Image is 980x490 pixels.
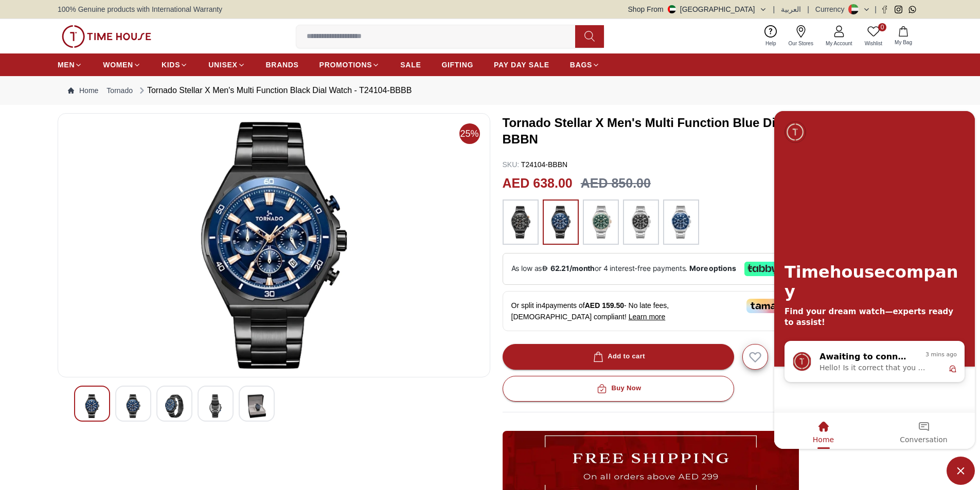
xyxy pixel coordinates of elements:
a: Instagram [895,6,902,13]
img: ... [628,205,654,240]
span: PROMOTIONS [319,60,372,70]
a: Home [68,85,98,96]
span: 100% Genuine products with International Warranty [58,4,222,14]
button: العربية [781,4,801,14]
a: WOMEN [103,56,141,74]
a: Tornado [106,85,133,96]
span: KIDS [162,60,180,70]
span: PAY DAY SALE [494,60,549,70]
img: Tamara [746,299,790,313]
nav: Breadcrumb [58,76,922,105]
a: Whatsapp [908,6,916,13]
a: PROMOTIONS [319,56,380,74]
span: BAGS [570,60,592,70]
a: UNISEX [208,56,245,74]
button: Add to cart [503,344,734,370]
span: GIFTING [441,60,473,70]
img: ... [588,205,614,240]
div: Add to cart [591,351,645,362]
span: SKU : [503,160,520,169]
div: Buy Now [595,383,641,394]
a: KIDS [162,56,188,74]
img: Tornado Stellar X Men's Multi Function Black Dial Watch - T24104-BBBB [66,122,482,369]
img: United Arab Emirates [668,5,676,13]
span: 25% [459,123,480,144]
span: WOMEN [103,60,133,70]
img: ... [668,205,694,240]
a: Facebook [881,6,888,13]
img: Tornado Stellar X Men's Multi Function Black Dial Watch - T24104-BBBB [247,394,266,418]
div: Or split in 4 payments of - No late fees, [DEMOGRAPHIC_DATA] compliant! [503,291,799,331]
p: T24104-BBBN [503,159,568,170]
div: Chat Widget [947,457,975,485]
span: | [773,4,775,14]
h3: Tornado Stellar X Men's Multi Function Blue Dial Watch - T24104-BBBN [503,115,887,148]
span: My Account [822,40,857,47]
span: AED 159.50 [585,301,624,310]
h3: AED 850.00 [581,174,651,193]
img: Tornado Stellar X Men's Multi Function Black Dial Watch - T24104-BBBB [206,394,225,418]
h2: AED 638.00 [503,174,573,193]
img: Tornado Stellar X Men's Multi Function Black Dial Watch - T24104-BBBB [83,394,101,418]
a: Our Stores [782,23,819,49]
span: UNISEX [208,60,237,70]
a: SALE [400,56,421,74]
a: 0Wishlist [859,23,888,49]
img: ... [508,205,533,240]
a: Help [759,23,782,49]
button: Buy Now [503,376,734,402]
span: Our Stores [785,40,817,47]
iframe: SalesIQ Chat Window [772,108,977,451]
button: My Bag [888,24,918,48]
div: Tornado Stellar X Men's Multi Function Black Dial Watch - T24104-BBBB [137,84,412,97]
span: Learn more [629,313,666,321]
a: BAGS [570,56,600,74]
img: ... [62,25,151,48]
a: PAY DAY SALE [494,56,549,74]
span: | [875,4,877,14]
span: MEN [58,60,75,70]
a: BRANDS [266,56,299,74]
img: Tornado Stellar X Men's Multi Function Black Dial Watch - T24104-BBBB [165,394,184,418]
button: Shop From[GEOGRAPHIC_DATA] [628,4,767,14]
img: Tornado Stellar X Men's Multi Function Black Dial Watch - T24104-BBBB [124,394,142,418]
span: 0 [878,23,886,31]
div: Currency [815,4,849,14]
span: Minimize live chat window [947,457,975,485]
span: SALE [400,60,421,70]
span: BRANDS [266,60,299,70]
a: GIFTING [441,56,473,74]
a: MEN [58,56,82,74]
img: ... [548,205,574,240]
span: My Bag [890,39,916,46]
span: Help [761,40,780,47]
span: Wishlist [861,40,886,47]
span: | [807,4,809,14]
